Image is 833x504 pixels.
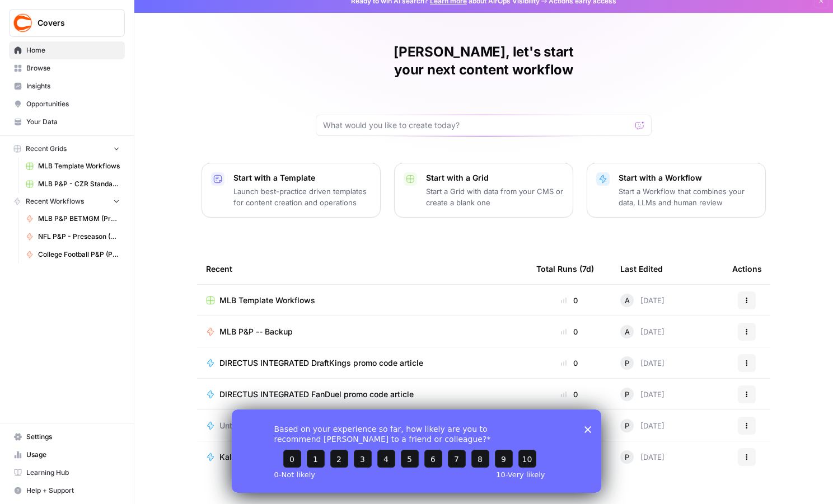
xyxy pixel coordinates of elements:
a: Insights [9,77,125,95]
span: DIRECTUS INTEGRATED DraftKings promo code article [219,357,423,369]
span: Covers [38,17,105,29]
button: Recent Workflows [9,193,125,210]
a: NFL P&P - Preseason (Production) [21,228,125,246]
button: Help + Support [9,482,125,500]
div: 0 [536,357,602,369]
span: Home [26,45,120,55]
h1: [PERSON_NAME], let's start your next content workflow [316,43,652,79]
a: Untitled [206,420,518,431]
span: Learning Hub [26,468,120,478]
div: Recent [206,253,518,284]
div: [DATE] [620,450,664,464]
a: College Football P&P (Production) [21,246,125,263]
span: Help + Support [26,486,120,496]
img: Covers Logo [13,13,33,33]
a: Usage [9,446,125,464]
span: Insights [26,81,120,91]
a: Opportunities [9,95,125,113]
span: Recent Grids [26,144,67,154]
a: MLB Template Workflows [21,157,125,175]
div: 0 [536,389,602,400]
span: MLB P&P -- Backup [219,326,293,337]
a: Browse [9,59,125,77]
span: MLB Template Workflows [38,161,120,171]
button: Workspace: Covers [9,9,125,37]
p: Start a Grid with data from your CMS or create a blank one [426,186,564,208]
a: MLB P&P -- Backup [206,326,518,337]
a: MLB Template Workflows [206,295,518,306]
span: College Football P&P (Production) [38,249,120,260]
span: Browse [26,63,120,73]
div: [DATE] [620,325,664,338]
input: What would you like to create today? [323,120,631,131]
div: [DATE] [620,388,664,401]
p: Start a Workflow that combines your data, LLMs and human review [619,186,756,208]
span: P [625,357,629,369]
button: Start with a GridStart a Grid with data from your CMS or create a blank one [394,163,573,218]
div: [DATE] [620,294,664,307]
div: Actions [732,253,762,284]
button: Start with a WorkflowStart a Workflow that combines your data, LLMs and human review [587,163,766,218]
div: [DATE] [620,356,664,370]
a: Home [9,41,125,59]
p: Start with a Grid [426,172,564,183]
a: DIRECTUS INTEGRATED DraftKings promo code article [206,357,518,369]
span: A [625,326,630,337]
a: MLB P&P BETMGM (Production) [21,210,125,228]
div: 0 [536,326,602,337]
p: Start with a Template [233,172,371,183]
div: [DATE] [620,419,664,432]
div: 0 [536,295,602,306]
span: Your Data [26,117,120,127]
div: Total Runs (7d) [536,253,594,284]
button: Recent Grids [9,140,125,157]
a: Learning Hub [9,464,125,482]
span: Kalshi promo code article [219,451,315,463]
span: Settings [26,432,120,442]
p: Start with a Workflow [619,172,756,183]
a: DIRECTUS INTEGRATED FanDuel promo code article [206,389,518,400]
span: Opportunities [26,99,120,109]
button: Start with a TemplateLaunch best-practice driven templates for content creation and operations [202,163,381,218]
a: Your Data [9,113,125,131]
iframe: Survey from AirOps [232,409,601,493]
a: Kalshi promo code article [206,451,518,463]
span: Recent Workflows [26,196,84,206]
span: MLB P&P BETMGM (Production) [38,214,120,224]
span: DIRECTUS INTEGRATED FanDuel promo code article [219,389,414,400]
p: Launch best-practice driven templates for content creation and operations [233,186,371,208]
a: MLB P&P - CZR Standard (Production) Grid [21,175,125,193]
span: A [625,295,630,306]
span: MLB P&P - CZR Standard (Production) Grid [38,179,120,189]
span: P [625,389,629,400]
span: Usage [26,450,120,460]
div: Last Edited [620,253,663,284]
span: P [625,451,629,463]
span: MLB Template Workflows [219,295,315,306]
span: Untitled [219,420,249,431]
a: Settings [9,428,125,446]
span: NFL P&P - Preseason (Production) [38,232,120,242]
span: P [625,420,629,431]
